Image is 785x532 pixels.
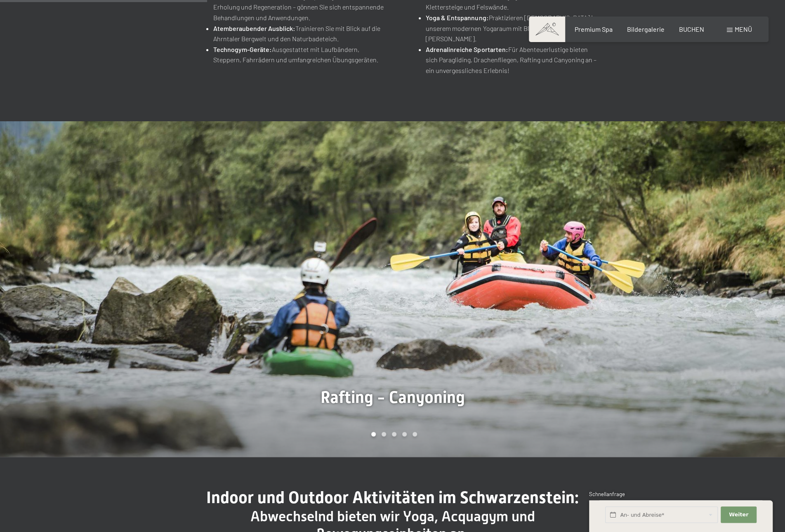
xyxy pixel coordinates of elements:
[574,25,612,33] a: Premium Spa
[735,25,752,33] span: Menü
[426,44,599,76] li: Für Abenteuerlustige bieten sich Paragliding, Drachenfliegen, Rafting und Canyoning an – ein unve...
[426,45,508,53] strong: Adrenalinreiche Sportarten:
[413,432,417,436] div: Carousel Page 5
[13,21,20,28] img: website_grey.svg
[213,45,272,53] strong: Technogym-Geräte:
[13,13,20,20] img: logo_orange.svg
[382,432,386,436] div: Carousel Page 2
[33,48,40,54] img: tab_domain_overview_orange.svg
[213,24,295,32] strong: Atemberaubender Ausblick:
[213,44,386,65] li: Ausgestattet mit Laufbändern, Steppern, Fahrrädern und umfangreichen Übungsgeräten.
[90,49,142,54] div: Keywords nach Traffic
[206,488,579,507] span: Indoor und Outdoor Aktivitäten im Schwarzenstein:
[729,511,748,518] span: Weiter
[23,13,40,20] div: v 4.0.25
[721,506,756,523] button: Weiter
[679,25,704,33] a: BUCHEN
[21,21,91,28] div: Domain: [DOMAIN_NAME]
[392,432,396,436] div: Carousel Page 3
[371,432,376,436] div: Carousel Page 1 (Current Slide)
[426,12,599,44] li: Praktizieren [DEMOGRAPHIC_DATA] in unserem modernen Yogaraum mit Blick auf die [PERSON_NAME].
[589,491,625,497] span: Schnellanfrage
[80,48,87,54] img: tab_keywords_by_traffic_grey.svg
[627,25,665,33] a: Bildergalerie
[213,23,386,44] li: Trainieren Sie mit Blick auf die Ahrntaler Bergwelt und den Naturbadeteich.
[368,432,417,436] div: Carousel Pagination
[42,49,61,54] div: Domain
[426,14,488,21] strong: Yoga & Entspannung:
[402,432,407,436] div: Carousel Page 4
